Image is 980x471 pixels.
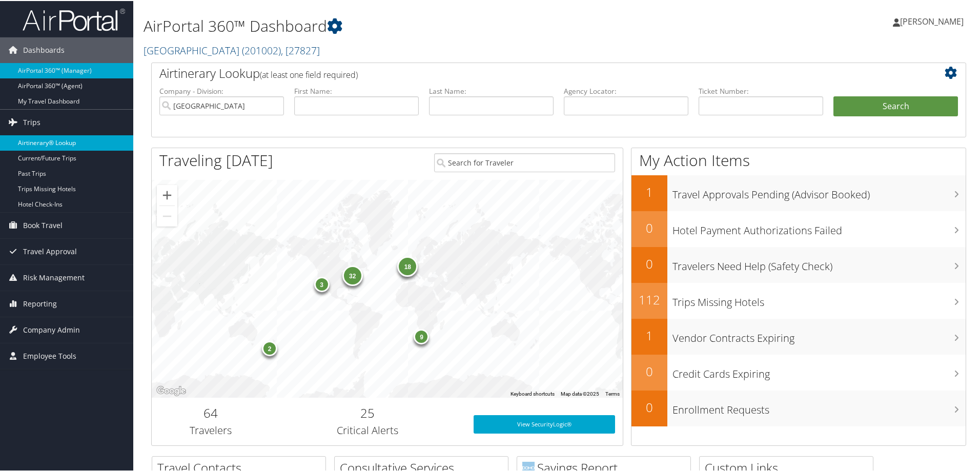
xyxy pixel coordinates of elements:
[631,149,966,170] h1: My Action Items
[631,174,966,210] a: 1Travel Approvals Pending (Advisor Booked)
[157,205,177,226] button: Zoom out
[631,210,966,246] a: 0Hotel Payment Authorizations Failed
[631,354,966,390] a: 0Credit Cards Expiring
[294,85,419,95] label: First Name:
[414,328,429,343] div: 9
[605,390,620,396] a: Terms (opens in new tab)
[159,85,284,95] label: Company - Division:
[281,43,320,56] span: , [ 27827 ]
[631,246,966,282] a: 0Travelers Need Help (Safety Check)
[564,85,688,95] label: Agency Locator:
[434,152,615,171] input: Search for Traveler
[277,403,458,421] h2: 25
[561,390,599,396] span: Map data ©2025
[23,212,63,237] span: Book Travel
[23,342,76,368] span: Employee Tools
[631,326,667,343] h2: 1
[144,14,697,36] h1: AirPortal 360™ Dashboard
[23,7,125,31] img: airportal-logo.png
[631,282,966,318] a: 112Trips Missing Hotels
[144,43,320,56] a: [GEOGRAPHIC_DATA]
[672,253,966,273] h3: Travelers Need Help (Safety Check)
[699,85,823,95] label: Ticket Number:
[23,36,65,62] span: Dashboards
[429,85,554,95] label: Last Name:
[277,422,458,437] h3: Critical Alerts
[893,5,974,36] a: [PERSON_NAME]
[23,109,40,134] span: Trips
[672,361,966,380] h3: Credit Cards Expiring
[260,68,358,79] span: (at least one field required)
[672,217,966,237] h3: Hotel Payment Authorizations Failed
[397,255,418,276] div: 18
[631,290,667,308] h2: 112
[154,383,188,397] a: Open this area in Google Maps (opens a new window)
[159,422,262,437] h3: Travelers
[631,390,966,425] a: 0Enrollment Requests
[833,95,958,116] button: Search
[631,254,667,272] h2: 0
[474,414,615,433] a: View SecurityLogic®
[672,289,966,309] h3: Trips Missing Hotels
[631,218,667,236] h2: 0
[23,290,57,316] span: Reporting
[631,318,966,354] a: 1Vendor Contracts Expiring
[23,316,80,342] span: Company Admin
[342,264,362,285] div: 32
[631,398,667,415] h2: 0
[23,238,77,263] span: Travel Approval
[900,15,964,26] span: [PERSON_NAME]
[262,339,277,355] div: 2
[242,43,281,56] span: ( 201002 )
[159,64,890,81] h2: Airtinerary Lookup
[23,264,85,290] span: Risk Management
[157,184,177,204] button: Zoom in
[159,403,262,421] h2: 64
[159,149,273,170] h1: Traveling [DATE]
[511,390,555,397] button: Keyboard shortcuts
[672,397,966,416] h3: Enrollment Requests
[154,383,188,397] img: Google
[631,362,667,379] h2: 0
[672,325,966,344] h3: Vendor Contracts Expiring
[672,181,966,201] h3: Travel Approvals Pending (Advisor Booked)
[314,275,329,291] div: 3
[631,182,667,200] h2: 1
